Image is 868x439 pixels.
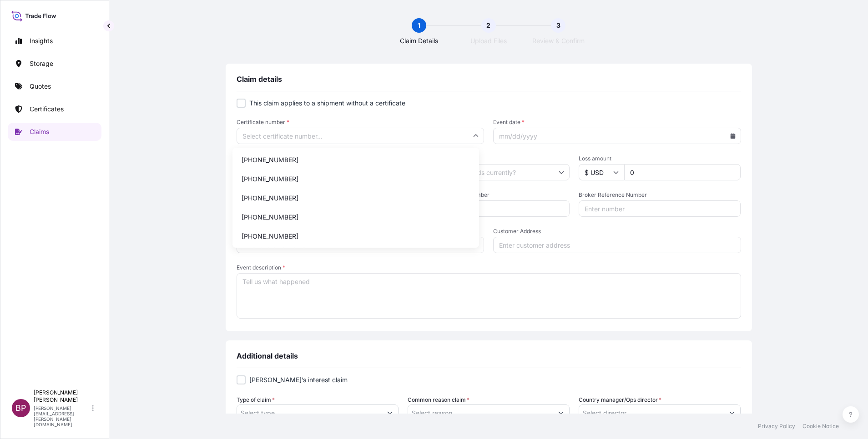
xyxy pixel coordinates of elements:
[236,247,475,264] li: [PHONE_NUMBER]
[249,99,405,108] p: This claim applies to a shipment without a certificate
[30,82,51,91] p: Quotes
[237,119,484,126] span: Certificate number
[237,351,298,360] span: Additional details
[382,404,398,421] button: Show suggestions
[237,395,275,404] label: Type of claim
[579,155,741,162] span: Loss amount
[408,200,570,217] input: Enter number
[236,170,475,188] li: [PHONE_NUMBER]
[30,105,64,114] p: Certificates
[8,55,101,73] a: Storage
[237,128,484,144] input: Select certificate number...
[400,36,438,45] span: Claim Details
[30,36,53,45] p: Insights
[408,404,553,421] input: Select reason
[493,119,741,126] span: Event date
[532,36,585,45] span: Review & Confirm
[408,191,570,199] span: Underwriter Reference Number
[34,389,90,404] p: [PERSON_NAME] [PERSON_NAME]
[236,151,475,169] li: [PHONE_NUMBER]
[8,77,101,95] a: Quotes
[556,21,560,30] span: 3
[579,200,741,217] input: Enter number
[493,228,741,235] span: Customer Address
[237,404,382,421] input: Select type
[236,209,475,226] li: [PHONE_NUMBER]
[579,191,741,199] span: Broker Reference Number
[724,404,740,421] button: Show suggestions
[553,404,569,421] button: Show suggestions
[249,375,348,384] span: [PERSON_NAME]’s interest claim
[236,228,475,245] li: [PHONE_NUMBER]
[408,395,469,404] label: Common reason claim
[802,423,839,430] a: Cookie Notice
[579,395,661,404] label: Country manager/Ops director
[34,405,90,427] p: [PERSON_NAME][EMAIL_ADDRESS][PERSON_NAME][DOMAIN_NAME]
[486,21,490,30] span: 2
[236,190,475,207] li: [PHONE_NUMBER]
[493,237,741,253] input: Enter customer address
[418,21,420,30] span: 1
[408,155,570,162] span: Current location of goods
[579,404,724,421] input: Select director
[493,128,741,144] input: mm/dd/yyyy
[8,123,101,141] a: Claims
[237,264,741,271] span: Event description
[15,404,26,413] span: BP
[470,36,507,45] span: Upload Files
[408,164,570,180] input: Where are the goods currently?
[8,32,101,50] a: Insights
[30,59,53,68] p: Storage
[8,100,101,118] a: Certificates
[237,75,282,84] span: Claim details
[30,127,49,136] p: Claims
[758,423,795,430] a: Privacy Policy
